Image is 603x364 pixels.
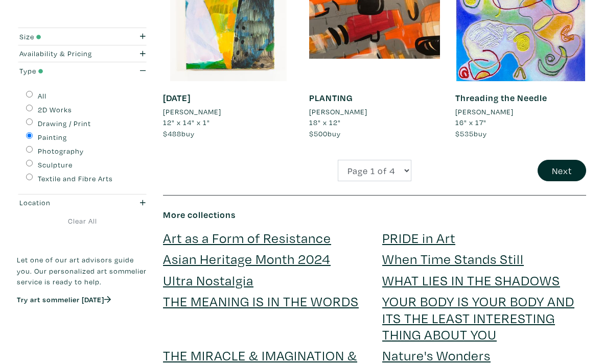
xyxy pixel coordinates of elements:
span: 12" x 14" x 1" [163,117,210,127]
a: Clear All [17,215,148,227]
a: [PERSON_NAME] [455,106,586,117]
a: Asian Heritage Month 2024 [163,250,331,268]
button: Next [538,160,586,182]
label: Sculpture [38,159,73,171]
label: Textile and Fibre Arts [38,173,113,184]
div: Size [19,31,110,42]
label: Painting [38,132,67,143]
span: $535 [455,129,474,138]
a: Art as a Form of Resistance [163,229,331,247]
a: PLANTING [309,92,353,104]
a: YOUR BODY IS YOUR BODY AND ITS THE LEAST INTERESTING THING ABOUT YOU [382,292,574,343]
span: 18" x 12" [309,117,341,127]
label: Drawing / Print [38,118,91,129]
button: Size [17,28,148,45]
label: Photography [38,145,84,157]
span: buy [455,129,487,138]
button: Type [17,62,148,79]
a: [DATE] [163,92,191,104]
a: Try art sommelier [DATE] [17,295,111,304]
li: [PERSON_NAME] [309,106,367,117]
a: WHAT LIES IN THE SHADOWS [382,271,560,289]
a: [PERSON_NAME] [163,106,294,117]
a: [PERSON_NAME] [309,106,440,117]
button: Availability & Pricing [17,45,148,62]
span: buy [163,129,195,138]
div: Availability & Pricing [19,48,110,59]
div: Location [19,197,110,208]
span: $488 [163,129,181,138]
a: When Time Stands Still [382,250,524,268]
a: PRIDE in Art [382,229,455,247]
iframe: Customer reviews powered by Trustpilot [17,315,148,336]
a: Ultra Nostalgia [163,271,253,289]
span: buy [309,129,341,138]
a: THE MEANING IS IN THE WORDS [163,292,359,310]
span: $500 [309,129,328,138]
li: [PERSON_NAME] [455,106,514,117]
label: All [38,90,47,102]
a: Threading the Needle [455,92,547,104]
label: 2D Works [38,104,72,115]
li: [PERSON_NAME] [163,106,221,117]
span: 16" x 17" [455,117,486,127]
div: Type [19,65,110,77]
p: Let one of our art advisors guide you. Our personalized art sommelier service is ready to help. [17,254,148,287]
a: Nature's Wonders [382,346,491,364]
h6: More collections [163,209,586,221]
button: Location [17,195,148,211]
